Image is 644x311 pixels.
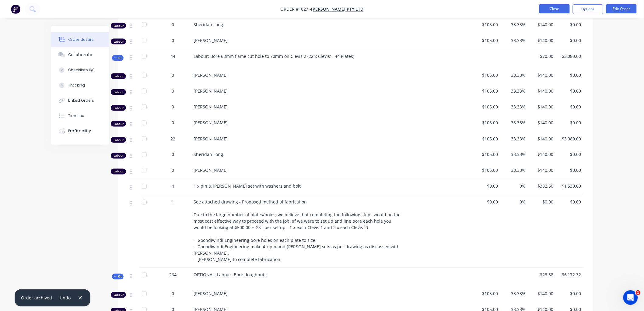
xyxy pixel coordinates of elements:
span: $105.00 [475,72,498,78]
span: 0% [503,199,526,205]
span: 33.33% [503,151,526,158]
span: [PERSON_NAME] [194,37,228,43]
span: [PERSON_NAME] Pty Ltd [311,6,364,12]
span: $23.38 [531,272,554,278]
span: Order #1827 - [281,6,311,12]
span: 33.33% [503,291,526,297]
span: 0 [172,167,174,174]
span: $140.00 [531,104,554,110]
div: Labour [111,23,126,29]
span: 33.33% [503,37,526,44]
span: $105.00 [475,104,498,110]
span: Sheridan Long [194,22,223,27]
button: Options [573,4,603,14]
span: 1 [636,290,641,295]
span: See attached drawing - Proposed method of fabrication Due to the large number of plates/holes, we... [194,199,402,263]
div: Labour [111,169,126,175]
span: $1,530.00 [558,183,581,189]
span: $105.00 [475,136,498,142]
span: $0.00 [558,119,581,126]
span: 1 x pin & [PERSON_NAME] set with washers and bolt [194,183,301,189]
span: 0 [172,291,174,297]
span: $3,080.00 [558,53,581,59]
span: 33.33% [503,104,526,110]
span: $105.00 [475,151,498,158]
span: $0.00 [475,183,498,189]
span: $0.00 [558,151,581,158]
div: Timeline [68,113,84,118]
span: 33.33% [503,136,526,142]
div: Labour [111,89,126,95]
span: Kit [114,274,122,279]
button: Collaborate [51,47,109,62]
div: Labour [111,292,126,298]
span: $3,080.00 [558,136,581,142]
span: 0 [172,72,174,78]
span: Labour: Bore 68mm flame cut hole to 70mm on Clevis 2 (22 x Clevis' - 44 Plates) [194,53,354,59]
span: 0 [172,119,174,126]
span: $140.00 [531,72,554,78]
div: Labour [111,39,126,44]
button: Timeline [51,108,109,123]
div: Checklists 0/0 [68,67,95,73]
span: $105.00 [475,167,498,174]
span: 0 [172,104,174,110]
div: Order details [68,37,94,42]
span: $0.00 [558,291,581,297]
span: 22 [170,136,175,142]
span: $105.00 [475,21,498,28]
span: Kit [114,56,122,60]
span: $0.00 [558,199,581,205]
span: 33.33% [503,167,526,174]
button: Linked Orders [51,93,109,108]
span: [PERSON_NAME] [194,88,228,94]
span: 0% [503,183,526,189]
span: $0.00 [558,104,581,110]
iframe: Intercom live chat [623,290,638,305]
span: 4 [172,183,174,189]
span: [PERSON_NAME] [194,291,228,297]
button: Close [539,4,570,13]
span: 33.33% [503,21,526,28]
div: Order archived [21,295,52,301]
span: $0.00 [558,37,581,44]
img: Factory [11,5,20,14]
button: Checklists 0/0 [51,62,109,78]
span: $0.00 [558,72,581,78]
div: Collaborate [68,52,92,58]
div: Labour [111,73,126,79]
span: $70.00 [531,53,554,59]
div: Labour [111,137,126,143]
span: 33.33% [503,72,526,78]
span: $140.00 [531,119,554,126]
span: $0.00 [475,199,498,205]
div: Linked Orders [68,98,94,103]
span: $0.00 [531,199,554,205]
span: Sheridan Long [194,152,223,157]
button: Edit Order [606,4,637,13]
span: $105.00 [475,37,498,44]
span: $140.00 [531,291,554,297]
span: $140.00 [531,151,554,158]
button: Undo [57,294,74,302]
span: 33.33% [503,88,526,94]
button: Order details [51,32,109,47]
span: 264 [169,272,177,278]
span: 0 [172,21,174,28]
button: Tracking [51,78,109,93]
div: Profitability [68,128,91,134]
span: $105.00 [475,291,498,297]
span: 0 [172,88,174,94]
span: $0.00 [558,167,581,174]
span: [PERSON_NAME] [194,104,228,110]
span: [PERSON_NAME] [194,136,228,142]
div: Labour [111,105,126,111]
span: $140.00 [531,136,554,142]
span: [PERSON_NAME] [194,120,228,125]
span: [PERSON_NAME] [194,72,228,78]
span: $140.00 [531,37,554,44]
span: 1 [172,199,174,205]
button: Profitability [51,123,109,139]
span: 0 [172,37,174,44]
div: Labour [111,121,126,127]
